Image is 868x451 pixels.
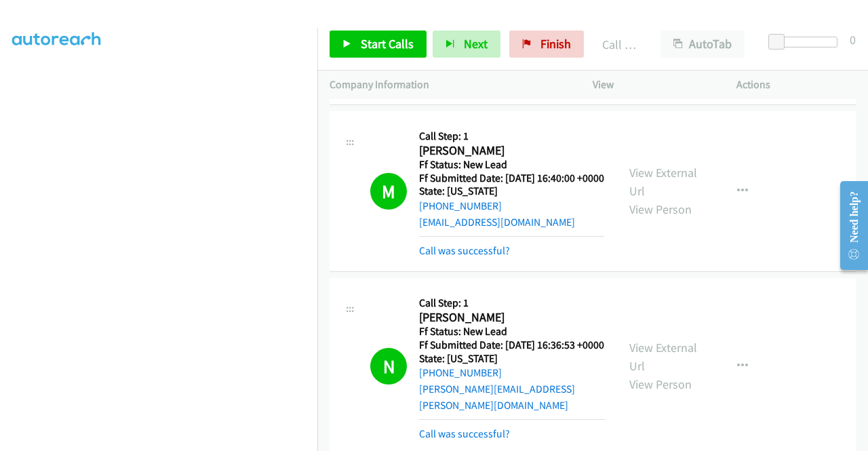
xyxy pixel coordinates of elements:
div: 0 [850,31,856,49]
a: [EMAIL_ADDRESS][DOMAIN_NAME] [419,216,575,229]
a: View External Url [629,340,697,374]
h1: M [370,173,407,210]
a: [PERSON_NAME][EMAIL_ADDRESS][PERSON_NAME][DOMAIN_NAME] [419,383,575,412]
h5: Ff Submitted Date: [DATE] 16:40:00 +0000 [419,172,604,185]
span: Next [464,36,488,52]
a: Call was successful? [419,427,510,440]
h5: Call Step: 1 [419,296,605,310]
p: Company Information [330,77,568,93]
a: View Person [629,201,692,217]
a: Finish [509,31,584,58]
a: View External Url [629,165,697,199]
p: View [593,77,712,93]
h1: N [370,348,407,385]
a: View Person [629,376,692,392]
a: [PHONE_NUMBER] [419,199,502,212]
iframe: Resource Center [829,172,868,279]
h5: Ff Status: New Lead [419,158,604,172]
a: Call was successful? [419,244,510,257]
h2: [PERSON_NAME] [419,143,600,159]
p: Actions [736,77,856,93]
h5: Ff Submitted Date: [DATE] 16:36:53 +0000 [419,338,605,352]
a: [PHONE_NUMBER] [419,366,502,379]
span: Start Calls [361,36,414,52]
h5: State: [US_STATE] [419,184,604,198]
button: AutoTab [660,31,745,58]
div: Delay between calls (in seconds) [775,37,837,47]
span: Finish [540,36,571,52]
h2: [PERSON_NAME] [419,310,600,326]
h5: Ff Status: New Lead [419,325,605,338]
h5: State: [US_STATE] [419,352,605,366]
button: Next [433,31,500,58]
a: Start Calls [330,31,427,58]
h5: Call Step: 1 [419,130,604,143]
p: Call Completed [602,35,636,54]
